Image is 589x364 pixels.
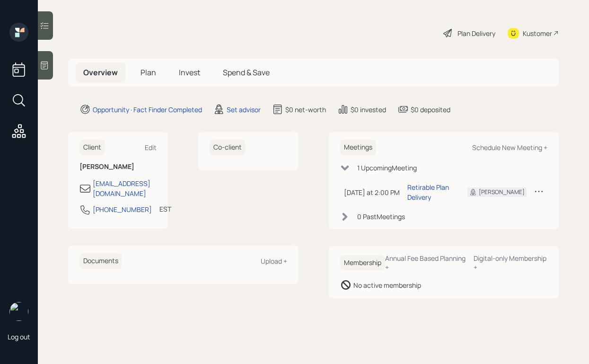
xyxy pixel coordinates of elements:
span: Invest [179,67,200,78]
div: [PHONE_NUMBER] [93,204,152,214]
div: No active membership [353,280,421,290]
div: Set advisor [227,105,261,115]
h6: [PERSON_NAME] [79,163,157,171]
h6: Co-client [210,140,246,155]
div: Retirable Plan Delivery [407,182,453,202]
div: Schedule New Meeting + [472,143,547,152]
h6: Meetings [340,140,376,155]
div: $0 deposited [411,105,450,115]
img: robby-grisanti-headshot.png [9,302,28,321]
div: $0 invested [351,105,386,115]
div: Opportunity · Fact Finder Completed [93,105,202,115]
div: $0 net-worth [285,105,326,115]
span: Plan [141,67,156,78]
h6: Client [79,140,105,155]
div: 1 Upcoming Meeting [357,163,417,173]
div: Annual Fee Based Planning + [385,254,466,272]
div: Plan Delivery [457,28,495,38]
div: Kustomer [523,28,552,38]
h6: Membership [340,255,385,271]
div: [DATE] at 2:00 PM [344,187,400,197]
div: Edit [145,143,157,152]
h6: Documents [79,253,122,269]
div: [PERSON_NAME] [479,188,525,196]
div: Upload + [261,257,287,266]
div: [EMAIL_ADDRESS][DOMAIN_NAME] [93,178,157,198]
div: 0 Past Meeting s [357,212,405,222]
div: EST [159,204,171,214]
span: Overview [83,67,118,78]
div: Digital-only Membership + [474,254,547,272]
span: Spend & Save [223,67,270,78]
div: Log out [8,332,30,341]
